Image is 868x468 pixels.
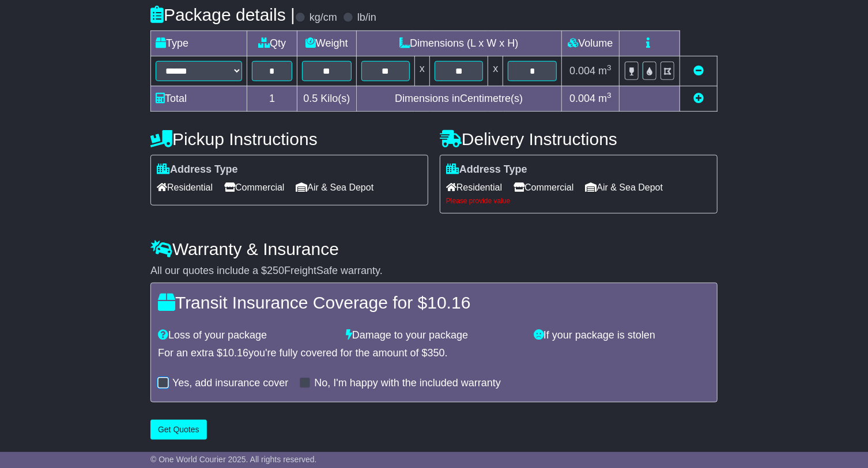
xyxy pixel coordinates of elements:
span: 250 [267,265,284,276]
td: Qty [247,31,297,56]
div: For an extra $ you're fully covered for the amount of $ . [158,347,710,360]
td: Type [151,31,247,56]
span: © One World Courier 2025. All rights reserved. [150,455,317,464]
span: m [598,93,612,104]
td: Total [151,86,247,111]
label: No, I'm happy with the included warranty [314,377,501,390]
td: x [415,56,430,86]
span: 0.5 [303,93,318,104]
div: Loss of your package [152,329,340,342]
h4: Transit Insurance Coverage for $ [158,293,710,312]
label: Address Type [157,163,238,176]
label: lb/in [357,12,376,24]
button: Get Quotes [150,420,207,440]
td: Weight [297,31,356,56]
span: m [598,65,612,77]
td: x [488,56,503,86]
label: Address Type [446,163,527,176]
sup: 3 [607,91,612,100]
span: Commercial [514,178,573,196]
sup: 3 [607,63,612,72]
span: 10.16 [427,293,470,312]
span: 0.004 [569,93,595,104]
div: Damage to your package [340,329,528,342]
label: kg/cm [310,12,337,24]
td: Dimensions (L x W x H) [356,31,561,56]
span: 10.16 [222,347,248,359]
a: Add new item [693,93,704,104]
h4: Warranty & Insurance [150,239,718,258]
span: 350 [428,347,445,359]
a: Remove this item [693,65,704,77]
td: Volume [561,31,619,56]
span: 0.004 [569,65,595,77]
div: If your package is stolen [528,329,716,342]
label: Yes, add insurance cover [172,377,288,390]
h4: Package details | [150,5,295,24]
div: All our quotes include a $ FreightSafe warranty. [150,265,718,277]
span: Air & Sea Depot [586,178,663,196]
span: Residential [446,178,502,196]
span: Air & Sea Depot [296,178,374,196]
span: Commercial [224,178,284,196]
td: Dimensions in Centimetre(s) [356,86,561,111]
td: Kilo(s) [297,86,356,111]
span: Residential [157,178,213,196]
h4: Pickup Instructions [150,130,428,149]
div: Please provide value [446,197,711,205]
td: 1 [247,86,297,111]
h4: Delivery Instructions [440,130,718,149]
